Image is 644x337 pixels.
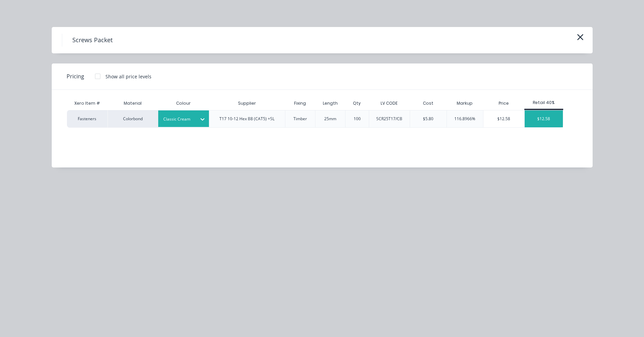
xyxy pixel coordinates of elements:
div: Timber [293,116,307,122]
div: Cost [410,97,447,110]
div: Qty [348,95,366,112]
div: 100 [354,116,361,122]
div: LV CODE [375,95,403,112]
div: 25mm [324,116,336,122]
h4: Screws Packet [62,34,123,47]
div: Xero Item # [67,97,108,110]
div: Markup [447,97,483,110]
div: Show all price levels [105,73,151,80]
div: Supplier [233,95,261,112]
div: 116.8966% [454,116,475,122]
div: $5.80 [423,116,433,122]
div: Colour [158,97,209,110]
div: Price [483,97,524,110]
div: $12.58 [525,110,563,127]
div: T17 10-12 Hex B8 (CAT5) +SL [219,116,275,122]
div: SCR25T17/CB [376,116,402,122]
span: Pricing [67,72,84,80]
div: $12.58 [483,110,524,127]
div: Material [108,97,158,110]
div: Fixing [289,95,311,112]
div: Colorbond [108,110,158,128]
div: Length [317,95,343,112]
div: Fasteners [67,110,108,128]
div: Retail 40% [524,100,563,106]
